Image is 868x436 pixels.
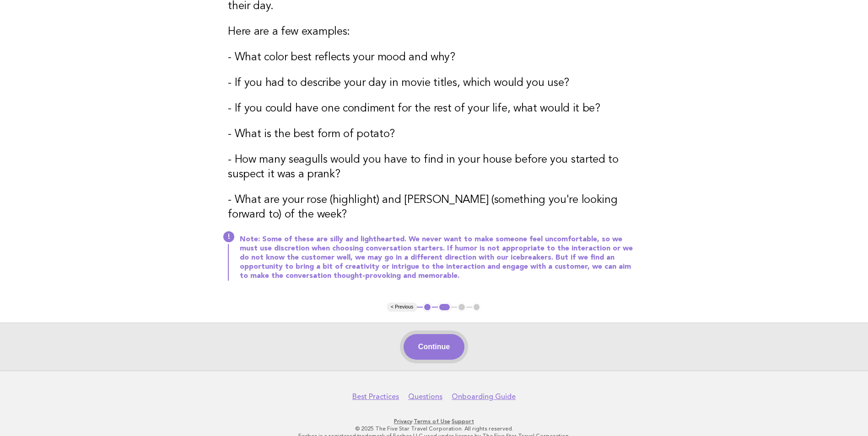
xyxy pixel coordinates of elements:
[394,418,412,425] a: Privacy
[352,392,399,401] a: Best Practices
[228,25,640,39] h3: Here are a few examples:
[423,303,432,312] button: 1
[452,392,516,401] a: Onboarding Guide
[154,425,714,432] p: © 2025 The Five Star Travel Corporation. All rights reserved.
[387,303,417,312] button: < Previous
[408,392,442,401] a: Questions
[154,418,714,425] p: · ·
[240,235,640,281] p: Note: Some of these are silly and lighthearted. We never want to make someone feel uncomfortable,...
[228,153,640,182] h3: - How many seagulls would you have to find in your house before you started to suspect it was a p...
[228,101,640,116] h3: - If you could have one condiment for the rest of your life, what would it be?
[438,303,451,312] button: 2
[452,418,474,425] a: Support
[228,193,640,222] h3: - What are your rose (highlight) and [PERSON_NAME] (something you're looking forward to) of the w...
[228,76,640,90] h3: - If you had to describe your day in movie titles, which would you use?
[228,50,640,65] h3: - What color best reflects your mood and why?
[414,418,450,425] a: Terms of Use
[404,334,464,360] button: Continue
[228,127,640,142] h3: - What is the best form of potato?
